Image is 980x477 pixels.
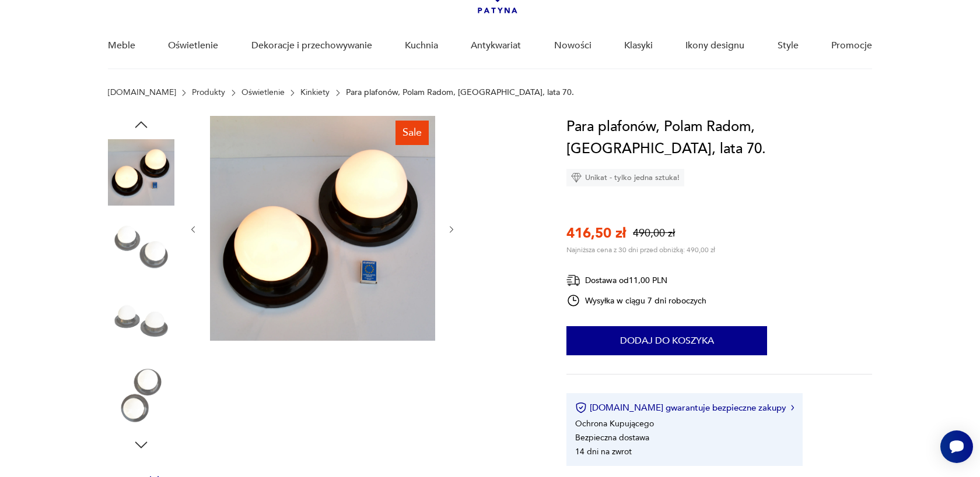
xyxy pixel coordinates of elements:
[831,23,872,68] a: Promocje
[471,23,521,68] a: Antykwariat
[242,88,285,97] a: Oświetlenie
[251,23,372,68] a: Dekoracje i przechowywanie
[566,273,706,288] div: Dostawa od 11,00 PLN
[575,418,654,429] li: Ochrona Kupującego
[566,326,767,355] button: Dodaj do koszyka
[108,214,174,280] img: Zdjęcie produktu Para plafonów, Polam Radom, Polska, lata 70.
[778,23,799,68] a: Style
[566,245,715,255] p: Najniższa cena z 30 dni przed obniżką: 490,00 zł
[108,88,176,97] a: [DOMAIN_NAME]
[108,139,174,206] img: Zdjęcie produktu Para plafonów, Polam Radom, Polska, lata 70.
[566,116,872,160] h1: Para plafonów, Polam Radom, [GEOGRAPHIC_DATA], lata 70.
[575,446,632,457] li: 14 dni na zwrot
[108,23,135,68] a: Meble
[685,23,744,68] a: Ikony designu
[575,402,587,414] img: Ikona certyfikatu
[566,294,706,308] div: Wysyłka w ciągu 7 dni roboczych
[566,273,580,288] img: Ikona dostawy
[300,88,330,97] a: Kinkiety
[346,88,574,97] p: Para plafonów, Polam Radom, [GEOGRAPHIC_DATA], lata 70.
[575,402,794,414] button: [DOMAIN_NAME] gwarantuje bezpieczne zakupy
[566,224,626,243] p: 416,50 zł
[575,432,649,443] li: Bezpieczna dostawa
[571,172,582,183] img: Ikona diamentu
[624,23,653,68] a: Klasyki
[210,116,435,341] img: Zdjęcie produktu Para plafonów, Polam Radom, Polska, lata 70.
[554,23,591,68] a: Nowości
[395,121,429,145] div: Sale
[405,23,438,68] a: Kuchnia
[108,288,174,354] img: Zdjęcie produktu Para plafonów, Polam Radom, Polska, lata 70.
[168,23,218,68] a: Oświetlenie
[940,430,973,463] iframe: Smartsupp widget button
[566,169,684,186] div: Unikat - tylko jedna sztuka!
[791,405,794,411] img: Ikona strzałki w prawo
[108,362,174,429] img: Zdjęcie produktu Para plafonów, Polam Radom, Polska, lata 70.
[192,88,225,97] a: Produkty
[633,226,675,241] p: 490,00 zł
